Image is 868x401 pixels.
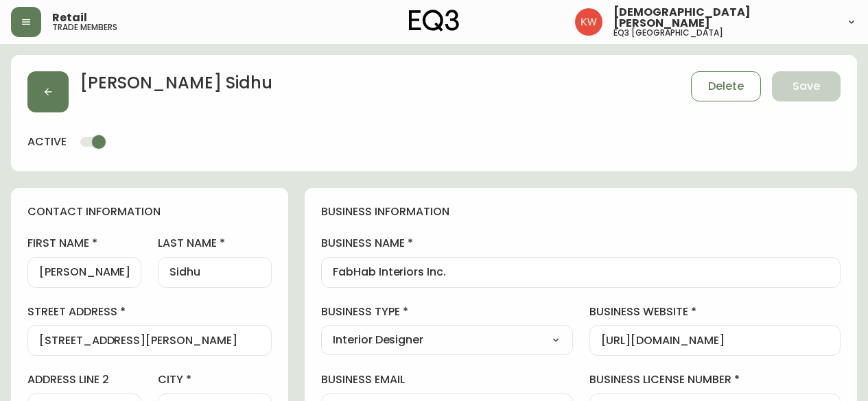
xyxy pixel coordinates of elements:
input: https://www.designshop.com [601,334,830,347]
label: business website [589,304,841,319]
img: logo [409,10,460,32]
h4: business information [321,204,841,219]
label: business email [321,372,573,387]
label: city [158,372,272,387]
label: last name [158,236,272,251]
label: address line 2 [27,372,141,387]
h2: [PERSON_NAME] Sidhu [80,71,272,101]
h4: active [27,134,67,149]
h4: contact information [27,204,272,219]
label: business type [321,304,573,319]
label: business license number [589,372,841,387]
img: f33162b67396b0982c40ce2a87247151 [575,8,602,36]
span: [DEMOGRAPHIC_DATA][PERSON_NAME] [613,7,835,29]
span: Delete [708,79,744,94]
h5: eq3 [GEOGRAPHIC_DATA] [613,29,723,37]
h5: trade members [52,23,117,32]
span: Retail [52,12,87,23]
button: Delete [691,71,761,101]
label: first name [27,236,141,251]
label: business name [321,236,841,251]
label: street address [27,304,272,319]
